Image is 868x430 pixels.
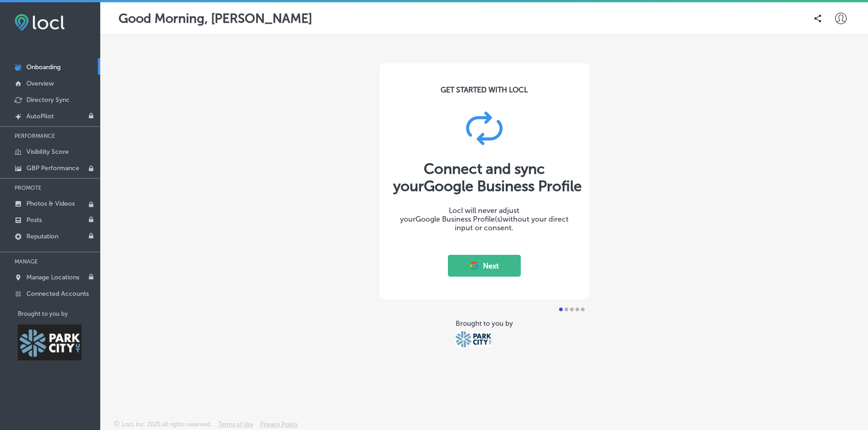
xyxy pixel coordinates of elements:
p: Posts [26,216,42,224]
p: Visibility Score [26,148,69,156]
p: Good Morning, [PERSON_NAME] [118,11,312,26]
p: Directory Sync [26,96,70,104]
span: Google Business Profile(s) [416,215,503,223]
div: Connect and sync your [393,160,575,195]
span: Google Business Profile [424,177,582,195]
p: Overview [26,80,54,87]
p: Manage Locations [26,273,79,281]
div: Locl will never adjust your without your direct input or consent. [393,206,575,232]
p: AutoPilot [26,112,54,120]
p: Onboarding [26,63,61,71]
img: Park City [18,324,82,360]
img: Park City [456,331,492,347]
img: fda3e92497d09a02dc62c9cd864e3231.png [15,14,65,31]
p: Brought to you by [18,310,100,317]
p: Reputation [26,233,58,240]
p: Locl, Inc. 2025 all rights reserved. [122,421,211,428]
button: Next [448,255,521,277]
div: Brought to you by [456,319,513,328]
p: GBP Performance [26,164,79,172]
p: Photos & Videos [26,200,75,207]
div: GET STARTED WITH LOCL [441,86,528,94]
p: Connected Accounts [26,290,89,298]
